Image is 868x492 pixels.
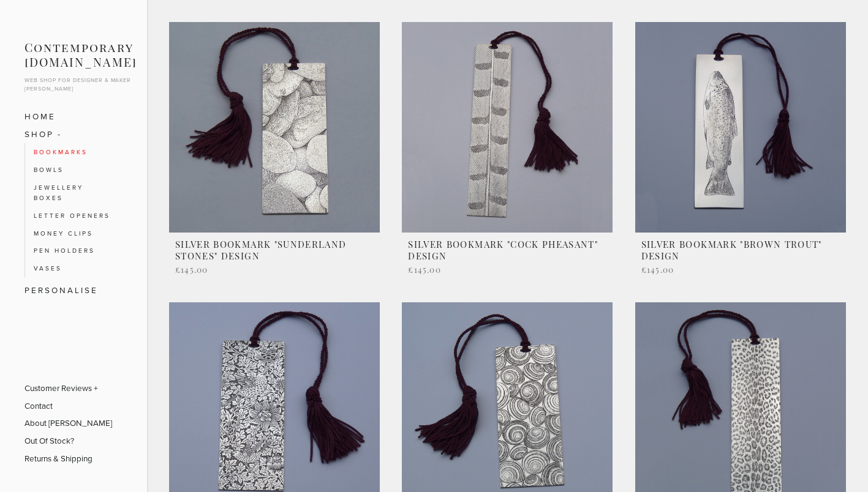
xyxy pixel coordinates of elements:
a: Pen Holders [34,242,115,259]
a: Personalise [25,281,123,299]
a: About [PERSON_NAME] [25,414,112,432]
a: Money Clips [34,225,115,242]
a: Returns & Shipping [25,450,112,468]
a: Bowls [34,161,115,179]
a: Home [25,108,123,125]
a: Customer Reviews [25,379,112,397]
a: Jewellery Boxes [34,179,115,207]
a: SHOP [25,125,123,143]
a: Letter Openers [34,207,115,225]
a: Vases [34,259,115,277]
a: Contemporary [DOMAIN_NAME] [25,40,137,70]
a: Contact [25,397,112,415]
a: Out Of Stock? [25,432,112,450]
a: Bookmarks [34,143,115,161]
p: Web shop for designer & maker [PERSON_NAME] [25,76,137,92]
